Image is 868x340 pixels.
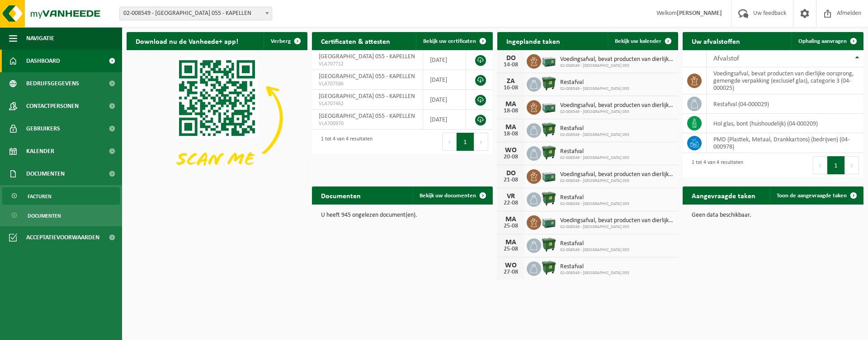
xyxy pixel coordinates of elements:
span: Voedingsafval, bevat producten van dierlijke oorsprong, gemengde verpakking (exc... [560,56,674,63]
span: VLA700970 [319,120,416,127]
div: 1 tot 4 van 4 resultaten [687,155,743,175]
span: Acceptatievoorwaarden [26,226,99,249]
div: 25-08 [502,246,520,252]
span: [GEOGRAPHIC_DATA] 055 - KAPELLEN [319,93,415,100]
img: WB-1100-HPE-GN-01 [541,76,557,91]
span: 02-008549 - [GEOGRAPHIC_DATA] 055 [560,109,674,115]
div: 27-08 [502,269,520,275]
div: 16-08 [502,85,520,91]
span: Navigatie [26,27,54,50]
span: 02-008549 - [GEOGRAPHIC_DATA] 055 [560,224,674,230]
a: Ophaling aanvragen [791,32,863,50]
span: Bedrijfsgegevens [26,72,79,95]
span: Bekijk uw documenten [420,193,476,199]
span: [GEOGRAPHIC_DATA] 055 - KAPELLEN [319,53,415,60]
img: PB-LB-0680-HPE-GN-01 [541,214,557,229]
div: 18-08 [502,131,520,137]
button: Previous [442,133,457,151]
span: 02-008549 - [GEOGRAPHIC_DATA] 055 [560,132,629,138]
span: Ophaling aanvragen [798,38,847,44]
h2: Certificaten & attesten [312,32,399,50]
span: [GEOGRAPHIC_DATA] 055 - KAPELLEN [319,73,415,80]
h2: Uw afvalstoffen [683,32,749,50]
h2: Ingeplande taken [497,32,569,50]
img: WB-1100-HPE-GN-01 [541,260,557,275]
span: 02-008549 - [GEOGRAPHIC_DATA] 055 [560,155,629,161]
button: 1 [827,156,845,174]
a: Bekijk uw kalender [608,32,677,50]
h2: Aangevraagde taken [683,186,764,204]
img: WB-1100-HPE-GN-01 [541,145,557,160]
span: Toon de aangevraagde taken [777,193,847,199]
img: WB-1100-HPE-GN-01 [541,237,557,252]
span: Afvalstof [713,55,739,62]
span: Gebruikers [26,117,60,140]
span: [GEOGRAPHIC_DATA] 055 - KAPELLEN [319,113,415,120]
div: WO [502,262,520,269]
img: WB-1100-HPE-GN-01 [541,191,557,206]
p: U heeft 945 ongelezen document(en). [321,212,484,219]
span: Restafval [560,148,629,155]
td: [DATE] [423,90,466,110]
span: Restafval [560,194,629,201]
button: Next [845,156,859,174]
button: Previous [813,156,827,174]
h2: Download nu de Vanheede+ app! [127,32,247,50]
span: 02-008549 - [GEOGRAPHIC_DATA] 055 [560,270,629,276]
div: MA [502,124,520,131]
div: VR [502,193,520,200]
span: Dashboard [26,50,60,72]
div: 14-08 [502,62,520,68]
img: PB-LB-0680-HPE-GN-01 [541,99,557,114]
div: MA [502,101,520,108]
span: VLA707586 [319,80,416,88]
div: 22-08 [502,200,520,206]
button: Next [474,133,488,151]
button: Verberg [264,32,307,50]
a: Bekijk uw documenten [412,186,492,205]
span: Bekijk uw certificaten [423,38,476,44]
img: PB-LB-0680-HPE-GN-01 [541,53,557,68]
span: Documenten [26,163,65,185]
div: 20-08 [502,154,520,160]
span: Facturen [28,188,52,205]
div: 21-08 [502,177,520,183]
span: Restafval [560,263,629,270]
button: 1 [457,133,474,151]
img: WB-1100-HPE-GN-01 [541,122,557,137]
h2: Documenten [312,186,370,204]
span: 02-008549 - [GEOGRAPHIC_DATA] 055 [560,247,629,253]
div: DO [502,170,520,177]
span: Bekijk uw kalender [615,38,661,44]
div: 1 tot 4 van 4 resultaten [316,132,373,152]
span: Documenten [28,207,61,224]
strong: [PERSON_NAME] [677,10,722,17]
td: [DATE] [423,70,466,90]
td: restafval (04-000029) [707,94,863,114]
p: Geen data beschikbaar. [692,212,854,219]
span: 02-008549 - CARREFOUR KAPELLEN 055 - KAPELLEN [120,7,272,20]
span: Restafval [560,79,629,86]
span: 02-008549 - [GEOGRAPHIC_DATA] 055 [560,86,629,92]
span: Restafval [560,240,629,247]
div: 25-08 [502,223,520,229]
div: ZA [502,78,520,85]
a: Bekijk uw certificaten [416,32,492,50]
div: DO [502,55,520,62]
td: PMD (Plastiek, Metaal, Drankkartons) (bedrijven) (04-000978) [707,133,863,153]
td: voedingsafval, bevat producten van dierlijke oorsprong, gemengde verpakking (exclusief glas), cat... [707,67,863,94]
img: Download de VHEPlus App [127,50,307,186]
span: Contactpersonen [26,95,79,117]
div: MA [502,239,520,246]
td: [DATE] [423,50,466,70]
td: hol glas, bont (huishoudelijk) (04-000209) [707,114,863,133]
a: Facturen [2,187,120,205]
div: WO [502,147,520,154]
span: Voedingsafval, bevat producten van dierlijke oorsprong, gemengde verpakking (exc... [560,171,674,178]
div: MA [502,216,520,223]
a: Documenten [2,207,120,224]
span: Kalender [26,140,54,163]
span: VLA707712 [319,61,416,68]
td: [DATE] [423,110,466,130]
a: Toon de aangevraagde taken [769,186,863,205]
